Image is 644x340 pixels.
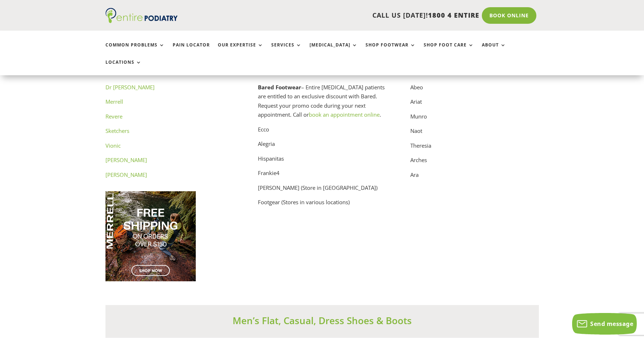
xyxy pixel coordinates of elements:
[424,42,474,58] a: Shop Foot Care
[258,169,386,183] p: Frankie4
[366,42,416,58] a: Shop Footwear
[105,171,147,178] a: [PERSON_NAME]
[572,313,637,335] button: Send message
[410,112,539,127] p: Munro
[105,60,142,75] a: Locations
[410,141,539,156] p: Theresia
[218,42,263,58] a: Our Expertise
[105,113,122,120] a: Revere
[482,42,506,58] a: About
[105,314,539,331] h3: Men’s Flat, Casual, Dress Shoes & Boots
[310,42,358,58] a: [MEDICAL_DATA]
[428,11,479,19] span: 1800 4 ENTIRE
[410,170,539,180] p: Ara
[482,7,536,24] a: Book Online
[206,11,479,20] p: CALL US [DATE]!
[105,156,147,164] a: [PERSON_NAME]
[105,142,121,149] a: Vionic
[105,84,155,91] a: Dr [PERSON_NAME]
[258,125,386,140] p: Ecco
[410,83,539,98] p: Abeo
[258,198,386,207] p: Footgear (Stores in various locations)
[258,183,386,198] p: [PERSON_NAME] (Store in [GEOGRAPHIC_DATA])
[105,98,123,105] a: Merrell
[258,154,386,169] p: Hispanitas
[258,139,386,154] p: Alegria
[105,17,178,24] a: Entire Podiatry
[590,320,633,328] span: Send message
[309,111,380,118] a: book an appointment online
[410,97,539,112] p: Ariat
[271,42,302,58] a: Services
[105,8,178,23] img: logo (1)
[105,127,129,134] a: Sketchers
[258,84,301,91] strong: Bared Footwear
[105,42,165,58] a: Common Problems
[410,156,539,170] p: Arches
[258,83,386,125] p: – Entire [MEDICAL_DATA] patients are entitled to an exclusive discount with Bared. Request your p...
[410,126,539,141] p: Naot
[173,42,210,58] a: Pain Locator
